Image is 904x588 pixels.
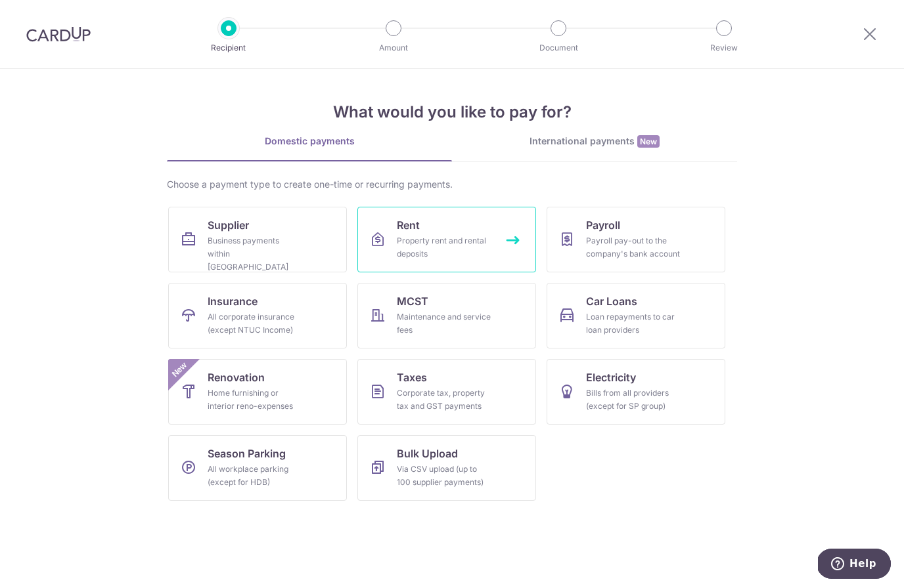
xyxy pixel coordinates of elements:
iframe: Opens a widget where you can find more information [818,549,891,581]
a: MCSTMaintenance and service fees [357,283,536,348]
div: Domestic payments [167,135,452,148]
span: Rent [397,217,420,233]
span: Bulk Upload [397,446,458,461]
div: Property rent and rental deposits [397,234,491,261]
div: International payments [452,135,737,148]
span: Help [32,9,58,21]
span: New [169,359,191,381]
a: SupplierBusiness payments within [GEOGRAPHIC_DATA] [168,207,347,272]
div: Home furnishing or interior reno-expenses [208,387,302,413]
span: MCST [397,293,428,309]
div: Corporate tax, property tax and GST payments [397,387,491,413]
a: Car LoansLoan repayments to car loan providers [547,283,725,348]
div: Business payments within [GEOGRAPHIC_DATA] [208,234,302,274]
span: Renovation [208,369,265,385]
img: CardUp [26,26,91,42]
p: Amount [345,41,442,54]
div: Maintenance and service fees [397,310,491,337]
a: RentProperty rent and rental deposits [357,207,536,272]
a: PayrollPayroll pay-out to the company's bank account [547,207,725,272]
div: Payroll pay-out to the company's bank account [586,234,681,261]
a: RenovationHome furnishing or interior reno-expensesNew [168,359,347,425]
span: Season Parking [208,446,286,461]
p: Document [510,41,607,54]
span: New [637,135,660,148]
p: Recipient [180,41,277,54]
div: Via CSV upload (up to 100 supplier payments) [397,463,491,489]
span: Insurance [208,293,258,309]
span: Supplier [208,217,249,233]
a: Bulk UploadVia CSV upload (up to 100 supplier payments) [357,435,536,501]
div: Choose a payment type to create one-time or recurring payments. [167,178,737,191]
div: All corporate insurance (except NTUC Income) [208,310,302,337]
span: Payroll [586,217,620,233]
span: Electricity [586,369,636,385]
a: TaxesCorporate tax, property tax and GST payments [357,359,536,425]
p: Review [675,41,773,54]
span: Taxes [397,369,427,385]
span: Car Loans [586,293,637,309]
div: All workplace parking (except for HDB) [208,463,302,489]
a: Season ParkingAll workplace parking (except for HDB) [168,435,347,501]
div: Bills from all providers (except for SP group) [586,387,681,413]
a: ElectricityBills from all providers (except for SP group) [547,359,725,425]
a: InsuranceAll corporate insurance (except NTUC Income) [168,283,347,348]
h4: What would you like to pay for? [167,100,737,124]
div: Loan repayments to car loan providers [586,310,681,337]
